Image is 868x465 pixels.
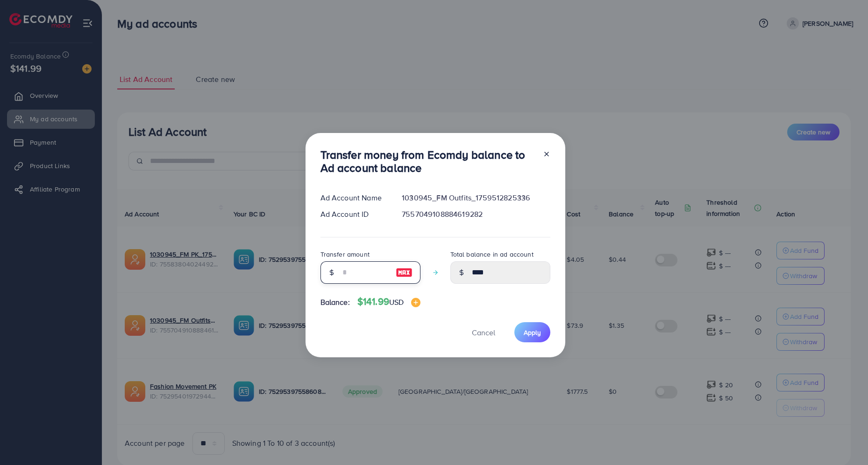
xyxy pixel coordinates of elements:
[411,298,420,307] img: image
[396,267,413,278] img: image
[394,192,557,203] div: 1030945_FM Outfits_1759512825336
[313,209,395,220] div: Ad Account ID
[357,296,421,308] h4: $141.99
[320,148,535,175] h3: Transfer money from Ecomdy balance to Ad account balance
[320,250,370,259] label: Transfer amount
[472,327,495,338] span: Cancel
[313,192,395,203] div: Ad Account Name
[389,297,404,307] span: USD
[320,297,350,308] span: Balance:
[394,209,557,220] div: 7557049108884619282
[514,322,550,342] button: Apply
[524,328,541,337] span: Apply
[460,322,507,342] button: Cancel
[450,250,534,259] label: Total balance in ad account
